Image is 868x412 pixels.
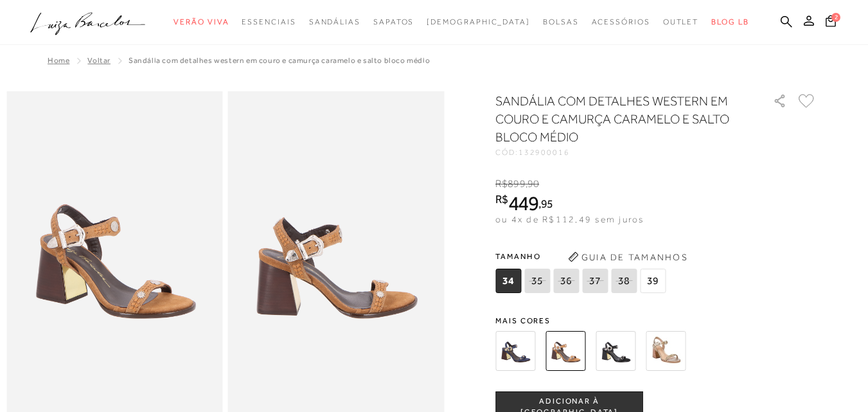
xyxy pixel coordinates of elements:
span: 2 [831,13,840,22]
span: Acessórios [592,17,650,26]
button: Guia de Tamanhos [563,247,692,267]
span: Mais cores [495,317,817,325]
button: 2 [822,14,840,31]
span: Verão Viva [173,17,229,26]
a: categoryNavScreenReaderText [173,10,229,34]
span: 36 [553,269,579,293]
img: SANDÁLIA COM DETALHES WESTERN EM COURO E CAMURÇA PRETO E SALTO BLOCO MÉDIO [596,331,635,371]
span: Outlet [663,17,699,26]
span: [DEMOGRAPHIC_DATA] [427,17,530,26]
a: categoryNavScreenReaderText [592,10,650,34]
span: 899 [508,178,525,190]
span: Bolsas [543,17,579,26]
a: categoryNavScreenReaderText [373,10,414,34]
i: R$ [495,193,508,205]
span: Essenciais [242,17,296,26]
span: Sandálias [309,17,360,26]
span: 95 [541,197,553,210]
div: CÓD: [495,148,752,156]
a: categoryNavScreenReaderText [663,10,699,34]
img: SANDÁLIA COM DETALHES WESTERN EM COURO E CAMURÇA AZUL NAVAL E SALTO BLOCO MÉDIO [495,331,535,371]
span: BLOG LB [711,17,748,26]
i: , [538,198,553,210]
span: 39 [640,269,666,293]
span: 38 [611,269,637,293]
span: 35 [524,269,550,293]
span: SANDÁLIA COM DETALHES WESTERN EM COURO E CAMURÇA CARAMELO E SALTO BLOCO MÉDIO [128,56,430,65]
a: Voltar [87,56,111,65]
i: , [526,178,540,190]
img: Sandália salto médio western dourada [646,331,686,371]
span: 37 [582,269,608,293]
h1: SANDÁLIA COM DETALHES WESTERN EM COURO E CAMURÇA CARAMELO E SALTO BLOCO MÉDIO [495,92,736,146]
span: Tamanho [495,247,669,266]
a: BLOG LB [711,10,748,34]
a: noSubCategoriesText [427,10,530,34]
span: Sapatos [373,17,414,26]
a: Home [48,56,69,65]
a: categoryNavScreenReaderText [543,10,579,34]
i: R$ [495,178,508,190]
span: ou 4x de R$112,49 sem juros [495,214,644,224]
span: 449 [508,192,538,215]
a: categoryNavScreenReaderText [242,10,296,34]
span: 90 [527,178,539,190]
span: 34 [495,269,521,293]
a: categoryNavScreenReaderText [309,10,360,34]
span: 132900016 [518,148,570,157]
img: SANDÁLIA COM DETALHES WESTERN EM COURO E CAMURÇA CARAMELO E SALTO BLOCO MÉDIO [545,331,585,371]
